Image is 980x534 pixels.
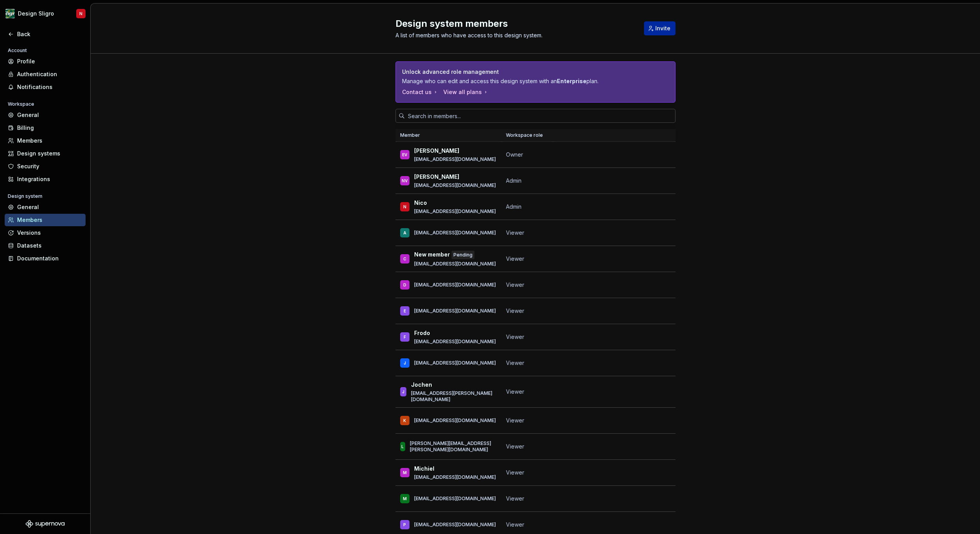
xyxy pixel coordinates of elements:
span: Invite [655,24,670,32]
div: L [401,443,404,450]
div: Profile [17,58,82,65]
a: Design systems [5,147,86,160]
a: Members [5,134,86,147]
div: Members [17,137,82,145]
div: A [403,229,406,237]
a: Members [5,214,86,226]
div: M [403,469,407,476]
span: Viewer [506,359,524,366]
p: Unlock advanced role management [402,68,614,76]
span: A list of members who have access to this design system. [395,32,542,38]
a: Profile [5,55,86,68]
a: Versions [5,227,86,239]
a: Authentication [5,68,86,80]
input: Search in members... [405,109,675,123]
div: Members [17,216,82,224]
span: Viewer [506,333,524,340]
b: Enterprise [557,78,586,84]
p: [EMAIL_ADDRESS][DOMAIN_NAME] [414,230,496,236]
p: [EMAIL_ADDRESS][DOMAIN_NAME] [414,308,496,314]
div: J [402,388,404,396]
div: F [404,333,406,341]
div: Documentation [17,255,82,262]
button: View all plans [443,88,489,96]
p: [EMAIL_ADDRESS][DOMAIN_NAME] [414,156,496,162]
div: General [17,111,82,119]
div: Account [5,46,30,55]
p: [EMAIL_ADDRESS][DOMAIN_NAME] [414,339,496,345]
div: Notifications [17,83,82,91]
span: Admin [506,177,521,184]
div: K [403,417,406,424]
p: [EMAIL_ADDRESS][DOMAIN_NAME] [414,522,496,528]
div: N [403,203,406,211]
p: Michiel [414,465,434,473]
p: Jochen [411,381,432,389]
div: NV [402,177,408,185]
div: Integrations [17,175,82,183]
div: Datasets [17,242,82,250]
p: [EMAIL_ADDRESS][DOMAIN_NAME] [414,474,496,480]
button: Invite [644,21,675,35]
span: Viewer [506,469,524,476]
a: Back [5,28,86,40]
a: General [5,201,86,213]
p: [EMAIL_ADDRESS][DOMAIN_NAME] [414,417,496,424]
span: Viewer [506,521,524,528]
div: General [17,203,82,211]
p: Manage who can edit and access this design system with an plan. [402,77,614,85]
span: Viewer [506,255,524,262]
span: Viewer [506,417,524,424]
div: Versions [17,229,82,237]
a: Integrations [5,173,86,185]
a: Documentation [5,252,86,265]
a: General [5,109,86,121]
a: Datasets [5,239,86,252]
p: [EMAIL_ADDRESS][PERSON_NAME][DOMAIN_NAME] [411,390,496,403]
a: Contact us [402,88,439,96]
span: Viewer [506,281,524,288]
p: [PERSON_NAME] [414,147,459,155]
div: C [403,255,406,263]
span: Viewer [506,495,524,502]
a: Billing [5,122,86,134]
div: Back [17,30,82,38]
h2: Design system members [395,17,635,30]
div: Security [17,162,82,170]
span: Viewer [506,307,524,314]
div: N [79,10,82,17]
div: Pending [451,251,474,259]
p: [EMAIL_ADDRESS][DOMAIN_NAME] [414,208,496,215]
span: Viewer [506,443,524,450]
span: Owner [506,151,523,158]
p: [PERSON_NAME][EMAIL_ADDRESS][PERSON_NAME][DOMAIN_NAME] [410,440,497,453]
div: E [404,307,406,315]
span: Viewer [506,388,524,395]
p: [EMAIL_ADDRESS][DOMAIN_NAME] [414,182,496,188]
div: Design system [5,192,45,201]
p: Nico [414,199,427,207]
div: Billing [17,124,82,132]
p: Frodo [414,329,430,337]
p: [EMAIL_ADDRESS][DOMAIN_NAME] [414,282,496,288]
th: Member [395,129,501,142]
div: EV [402,151,407,159]
div: J [404,359,406,367]
th: Workspace role [501,129,553,142]
a: Security [5,160,86,173]
div: Design systems [17,150,82,157]
div: Authentication [17,70,82,78]
p: New member [414,251,450,259]
div: P [403,521,406,529]
svg: Supernova Logo [26,520,65,528]
img: 1515fa79-85a1-47b9-9547-3b635611c5f8.png [5,9,15,18]
a: Notifications [5,81,86,93]
div: Workspace [5,99,37,109]
p: [EMAIL_ADDRESS][DOMAIN_NAME] [414,261,496,267]
span: Admin [506,203,521,210]
div: M [403,495,407,503]
span: Viewer [506,229,524,236]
